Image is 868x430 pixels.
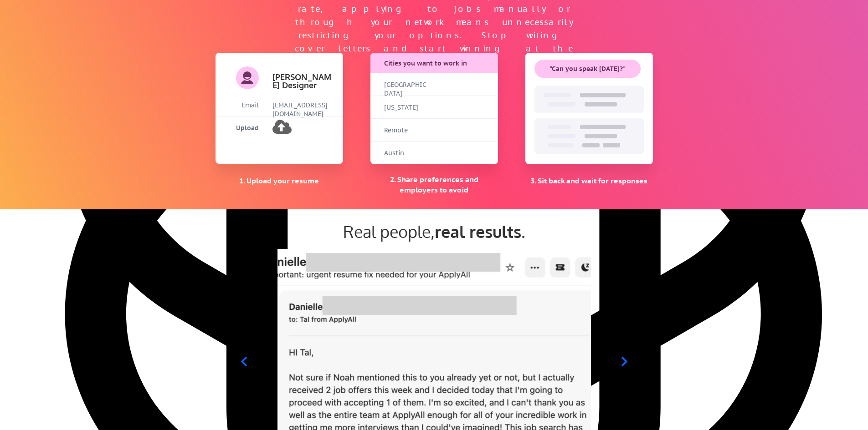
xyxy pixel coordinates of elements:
div: "Can you speak [DATE]?" [534,65,641,74]
strong: real results [435,221,521,242]
div: [GEOGRAPHIC_DATA] [384,81,430,98]
div: Austin [384,149,430,158]
div: Cities you want to work in [384,59,486,68]
div: Remote [384,126,430,135]
div: 3. Sit back and wait for responses [525,176,653,186]
div: Real people, . [216,222,653,241]
div: [US_STATE] [384,103,430,112]
div: 2. Share preferences and employers to avoid [370,174,498,195]
div: [PERSON_NAME] Designer [272,73,332,89]
div: [EMAIL_ADDRESS][DOMAIN_NAME] [272,101,334,119]
div: Upload [216,124,259,133]
div: 1. Upload your resume [216,176,343,186]
div: Email [216,101,259,110]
